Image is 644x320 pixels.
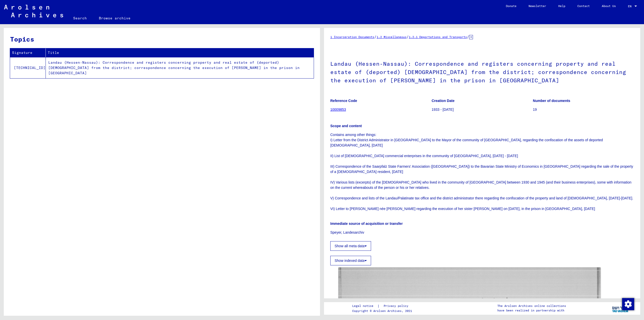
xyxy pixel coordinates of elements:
[46,57,314,78] td: Landau (Hessen-Nassau): Correspondence and registers concerning property and real estate of (depo...
[46,48,314,57] th: Title
[497,304,566,308] p: The Arolsen Archives online collections
[10,48,46,57] th: Signature
[67,12,93,24] a: Search
[409,35,467,39] a: 1.2.1 Deportations and Transports
[377,35,407,39] a: 1.2 Miscellaneous
[432,107,533,112] p: 1933 - [DATE]
[330,230,634,235] p: Speyer, Landesarchiv
[330,108,346,112] a: 10009853
[330,99,357,103] b: Reference Code
[352,309,414,313] p: Copyright © Arolsen Archives, 2021
[497,308,566,313] p: have been realized in partnership with
[10,57,46,78] td: [TECHNICAL_ID]
[374,34,377,39] span: /
[330,124,362,128] b: Scope and content
[330,52,634,91] h1: Landau (Hessen-Nassau): Correspondence and registers concerning property and real estate of (depo...
[380,303,414,309] a: Privacy policy
[10,34,313,44] h3: Topics
[330,222,403,226] b: Immediate source of acquisition or transfer
[330,256,371,265] button: Show indexed data
[622,298,634,310] img: Change consent
[533,107,634,112] p: 19
[611,302,630,314] img: yv_logo.png
[352,303,414,309] div: |
[93,12,137,24] a: Browse archive
[352,303,377,309] a: Legal notice
[432,99,455,103] b: Creation Date
[533,99,570,103] b: Number of documents
[467,34,469,39] span: /
[407,34,409,39] span: /
[330,35,374,39] a: 1 Incarceration Documents
[628,5,633,8] span: EN
[4,5,63,17] img: Arolsen_neg.svg
[330,132,634,211] p: Contains among other things: I) Letter from the District Administrator in [GEOGRAPHIC_DATA] to th...
[330,241,371,251] button: Show all meta data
